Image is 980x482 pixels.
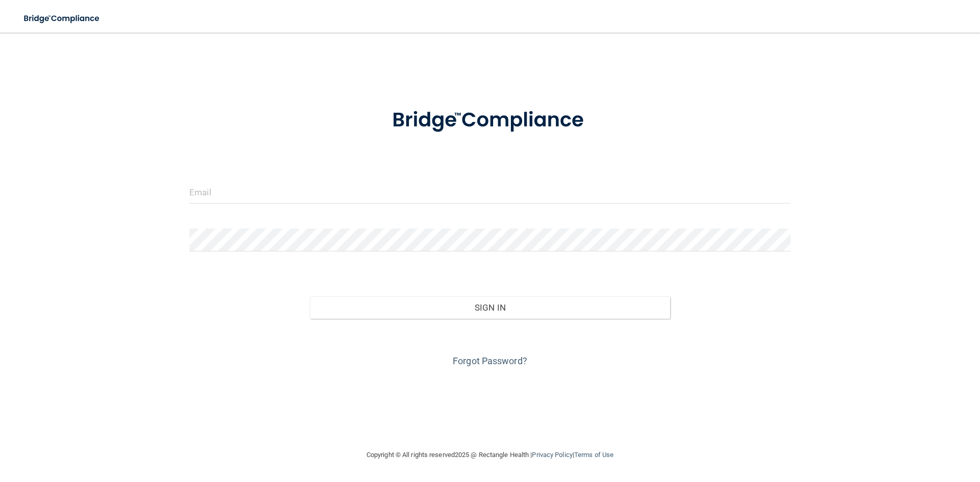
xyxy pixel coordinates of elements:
[371,94,609,147] img: bridge_compliance_login_screen.278c3ca4.svg
[304,439,676,471] div: Copyright © All rights reserved 2025 @ Rectangle Health | |
[15,8,109,29] img: bridge_compliance_login_screen.278c3ca4.svg
[189,181,791,204] input: Email
[532,451,572,459] a: Privacy Policy
[453,356,527,366] a: Forgot Password?
[310,296,671,319] button: Sign In
[574,451,614,459] a: Terms of Use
